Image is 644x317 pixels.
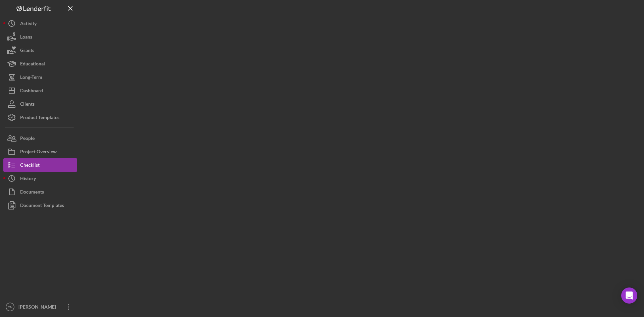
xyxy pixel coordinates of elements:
div: Checklist [20,158,40,173]
button: Educational [3,57,77,70]
div: Document Templates [20,199,64,214]
div: Open Intercom Messenger [621,287,637,304]
div: People [20,131,35,147]
div: Long-Term [20,70,42,86]
button: Activity [3,17,77,30]
button: Long-Term [3,70,77,84]
div: Loans [20,30,32,45]
button: Grants [3,44,77,57]
button: People [3,131,77,145]
button: Product Templates [3,111,77,124]
text: CN [8,305,12,309]
div: Project Overview [20,145,57,160]
div: Grants [20,44,34,59]
button: Documents [3,185,77,199]
div: [PERSON_NAME] [17,300,60,315]
button: Project Overview [3,145,77,158]
button: History [3,172,77,185]
div: History [20,172,36,187]
button: Clients [3,97,77,111]
div: Dashboard [20,84,43,99]
button: Dashboard [3,84,77,97]
button: CN[PERSON_NAME] [3,300,77,314]
div: Documents [20,185,44,200]
div: Clients [20,97,35,112]
button: Checklist [3,158,77,172]
button: Loans [3,30,77,44]
div: Educational [20,57,45,72]
div: Activity [20,17,37,32]
button: Document Templates [3,199,77,212]
div: Product Templates [20,111,59,126]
